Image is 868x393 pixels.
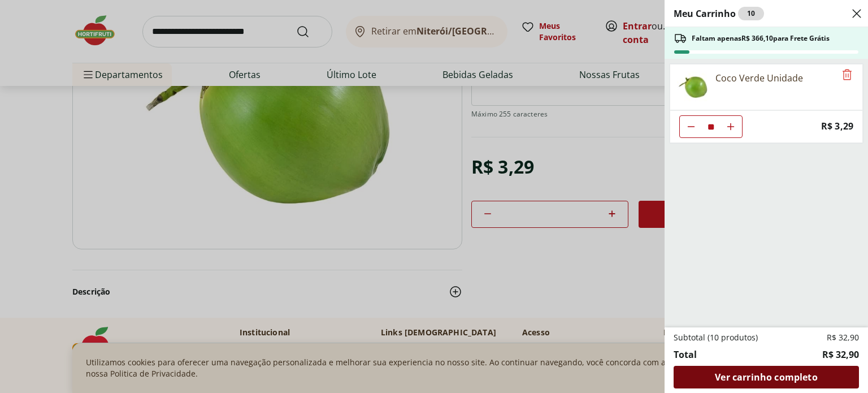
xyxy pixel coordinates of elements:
div: 10 [738,7,764,20]
span: R$ 32,90 [822,348,859,361]
h2: Meu Carrinho [674,7,764,20]
span: R$ 3,29 [821,119,853,134]
span: Ver carrinho completo [715,373,817,382]
span: R$ 32,90 [827,332,859,343]
span: Total [674,348,697,361]
input: Quantidade Atual [702,116,719,137]
button: Remove [840,68,854,82]
span: Faltam apenas R$ 366,10 para Frete Grátis [692,34,830,43]
button: Diminuir Quantidade [680,115,702,138]
span: Subtotal (10 produtos) [674,332,758,343]
img: Coco Verde Unidade [677,71,709,103]
button: Aumentar Quantidade [719,115,742,138]
a: Ver carrinho completo [674,366,859,388]
div: Coco Verde Unidade [715,71,803,85]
